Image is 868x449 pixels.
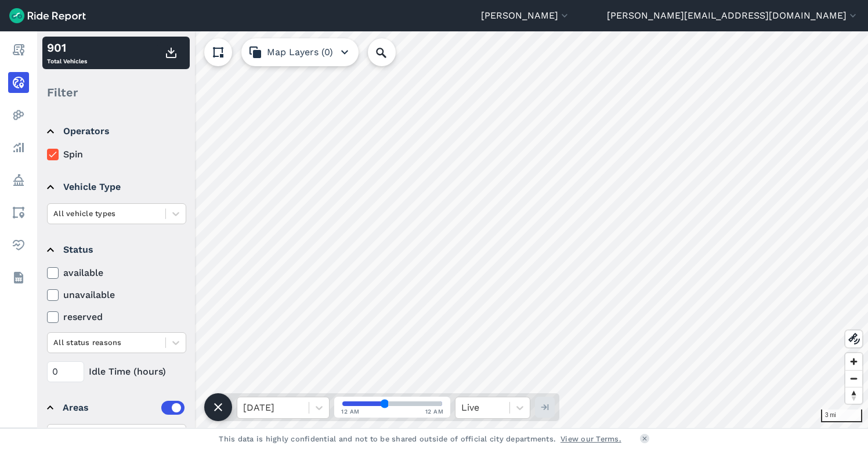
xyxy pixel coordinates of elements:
span: 12 AM [341,407,360,416]
span: 12 AM [425,407,444,416]
button: Zoom out [845,370,862,387]
div: Total Vehicles [47,39,87,67]
div: Areas [63,401,185,415]
canvas: Map [37,31,868,428]
summary: Status [47,234,185,266]
a: Report [8,39,29,60]
a: Health [8,235,29,256]
label: unavailable [47,288,186,302]
a: Datasets [8,267,29,288]
div: Filter [42,74,190,110]
label: available [47,266,186,280]
label: reserved [47,310,186,324]
button: Reset bearing to north [845,387,862,404]
a: View our Terms. [560,433,621,444]
a: Policy [8,170,29,191]
label: Spin [47,148,186,161]
summary: Vehicle Type [47,171,185,203]
button: Zoom in [845,353,862,370]
button: Map Layers (0) [241,38,359,66]
div: 3 mi [821,410,862,422]
div: Idle Time (hours) [47,361,186,382]
a: Realtime [8,72,29,93]
a: Analyze [8,137,29,158]
summary: Areas [47,391,185,424]
img: Ride Report [9,8,86,23]
div: 901 [47,39,87,56]
button: [PERSON_NAME][EMAIL_ADDRESS][DOMAIN_NAME] [607,9,859,23]
input: Search Location or Vehicles [368,38,414,66]
button: [PERSON_NAME] [481,9,570,23]
summary: Operators [47,115,185,148]
a: Heatmaps [8,105,29,125]
a: Areas [8,202,29,223]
